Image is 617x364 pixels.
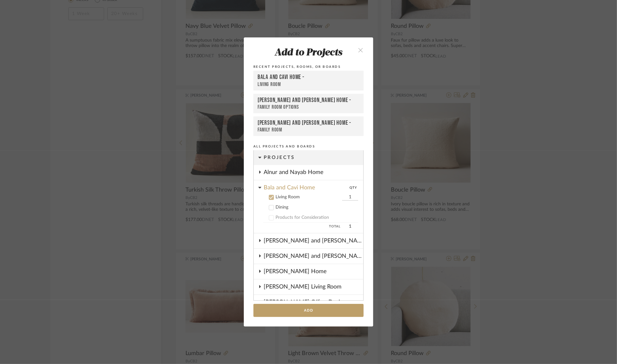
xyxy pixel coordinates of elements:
[342,223,358,230] span: 1
[253,304,364,317] button: Add
[258,81,359,88] div: Living Room
[263,223,341,230] span: Total
[350,180,357,192] div: QTY
[264,233,363,248] div: [PERSON_NAME] and [PERSON_NAME] Master Bathroom
[253,144,364,149] div: All Projects and Boards
[264,280,363,294] div: [PERSON_NAME] Living Room
[253,48,364,59] div: Add to Projects
[258,97,359,104] div: [PERSON_NAME] and [PERSON_NAME] Home -
[276,215,358,220] div: Products for Consideration
[253,64,364,70] div: Recent Projects, Rooms, or Boards
[342,194,358,201] input: Living Room
[264,249,363,264] div: [PERSON_NAME] and [PERSON_NAME]
[258,104,359,110] div: Family Room Options
[264,165,363,180] div: Alnur and Nayab Home
[264,180,350,192] div: Bala and Cavi Home
[258,127,359,133] div: Family Room
[258,74,359,81] div: Bala and Cavi Home -
[276,205,358,210] div: Dining
[264,264,363,279] div: [PERSON_NAME] Home
[276,194,341,200] div: Living Room
[264,150,363,165] div: Projects
[264,295,363,310] div: [PERSON_NAME] Office Design
[351,43,370,56] button: close
[258,119,359,127] div: [PERSON_NAME] and [PERSON_NAME] Home -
